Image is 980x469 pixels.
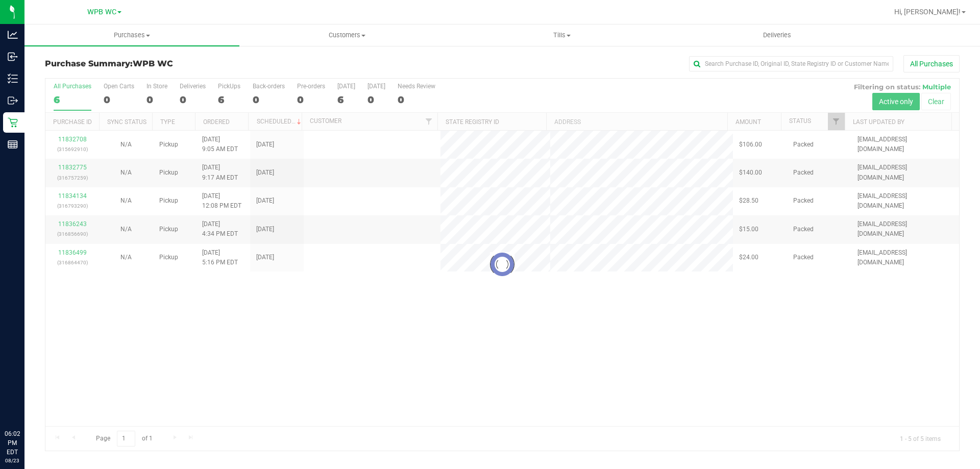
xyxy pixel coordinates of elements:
iframe: Resource center unread badge [30,386,42,398]
p: 06:02 PM EDT [5,429,20,457]
span: Purchases [24,31,239,40]
inline-svg: Inbound [8,52,18,62]
inline-svg: Reports [8,139,18,150]
iframe: Resource center [10,387,41,418]
h3: Purchase Summary: [45,59,350,68]
span: Tills [455,31,669,40]
span: Hi, [PERSON_NAME]! [894,8,961,16]
span: WPB WC [87,8,116,16]
span: Customers [240,31,454,40]
a: Purchases [24,24,239,46]
inline-svg: Retail [8,117,18,128]
a: Tills [454,24,669,46]
p: 08/23 [5,457,20,464]
span: WPB WC [133,59,173,68]
input: Search Purchase ID, Original ID, State Registry ID or Customer Name... [689,56,893,71]
button: All Purchases [903,55,960,72]
span: Deliveries [749,31,805,40]
a: Deliveries [670,24,885,46]
inline-svg: Analytics [8,30,18,40]
inline-svg: Inventory [8,73,18,84]
inline-svg: Outbound [8,95,18,106]
a: Customers [239,24,454,46]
